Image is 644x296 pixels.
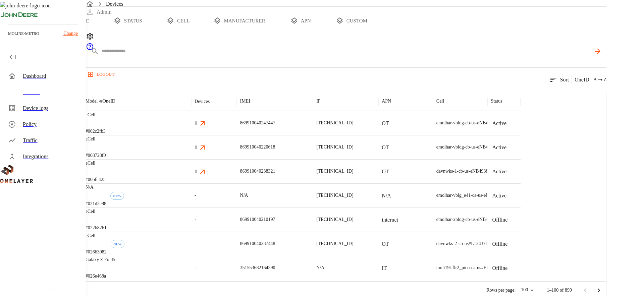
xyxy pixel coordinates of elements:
p: Offline [492,240,507,248]
p: 869910040210197 [240,216,275,223]
span: emolhar-xbldg-cb-us-eNB493831 [436,217,500,222]
p: OT [382,143,389,152]
p: [TECHNICAL_ID] [316,240,353,247]
p: IMEI [240,98,250,105]
span: #EB212810102::NOKIA::FW2QQD [481,265,551,270]
p: Sort [560,76,569,84]
p: OneID : [575,76,591,84]
p: IT [382,264,387,272]
p: eCell [86,160,106,167]
p: Status [491,98,502,105]
p: N/A [382,192,391,200]
p: APN [382,98,391,105]
p: 869910040237448 [240,240,275,247]
p: [TECHNICAL_ID] [316,120,353,126]
p: Rows per page: [486,287,516,294]
p: Cell [436,98,444,105]
p: Model / [86,98,115,105]
p: OT [382,119,389,127]
h3: 1 [195,119,197,127]
p: eCell [86,208,107,215]
p: OT [382,168,389,176]
p: 869910040238321 [240,168,275,175]
div: emolhar-vbldg-cb-us-eNB493830 #DH240725611::NOKIA::ASIB [436,144,561,151]
p: #02663082 [86,249,107,255]
span: NEW [111,242,124,246]
a: onelayer-support [86,46,94,52]
p: Offline [492,216,507,224]
p: Active [492,192,506,200]
p: Active [492,119,506,127]
p: Galaxy Z Fold5 [86,256,115,263]
p: [TECHNICAL_ID] [316,168,353,175]
span: #L1243710802::NOKIA::ASIB [469,241,528,246]
span: Support Portal [86,46,94,52]
p: eCell [86,232,107,239]
h3: 1 [195,168,197,175]
p: #022b8261 [86,225,107,231]
span: NEW [111,194,124,198]
p: internet [382,216,398,224]
p: #008728f0 [86,152,106,159]
span: emolhar-vbldg-cb-us-eNB493830 [436,120,500,125]
p: N/A [240,192,248,199]
p: #00bfc425 [86,176,106,183]
span: - [195,240,196,247]
p: N/A [316,264,324,271]
p: IP [316,98,320,105]
p: OT [382,240,389,248]
span: davnwks-1-cb-us-eNB493850 [436,169,493,174]
p: eCell [86,136,106,142]
button: logout [86,69,117,80]
p: [TECHNICAL_ID] [316,216,353,223]
div: emolhar-xbldg-cb-us-eNB493831 #DH240725609::NOKIA::ASIB [436,216,561,223]
p: 869910040247447 [240,120,275,126]
p: #021d2e88 [86,200,106,207]
span: davnwks-2-cb-us [436,241,469,246]
div: emolhar-vbldg-cb-us-eNB493830 #DH240725611::NOKIA::ASIB [436,120,561,126]
p: 869910040220618 [240,144,275,151]
span: - [195,264,196,271]
div: Devices [195,99,210,104]
div: emolhar-vblg_e41-ca-us-eNB432538 #EB211210933::NOKIA::FW2QQD [436,192,576,199]
div: First seen: 09/10/2025 10:18:28 PM [110,192,124,200]
span: moli19t-flr2_pico-ca-us [436,265,481,270]
a: logout [86,69,644,80]
div: 100 [518,285,536,295]
span: - [195,216,196,223]
p: [TECHNICAL_ID] [316,144,353,151]
p: 351553682164390 [240,264,275,271]
div: First seen: 08/18/2025 07:45:54 PM [111,240,124,248]
span: emolhar-vblg_e41-ca-us-eNB432538 [436,193,506,198]
p: 1–100 of 899 [547,287,572,294]
p: #026e468a [86,273,115,280]
p: N/A [86,184,106,191]
span: emolhar-vbldg-cb-us-eNB493830 [436,144,500,150]
span: # OneID [100,99,115,104]
p: N/A [86,281,107,287]
h3: 1 [195,143,197,151]
p: Active [492,143,506,152]
p: Admin [97,8,111,16]
p: [TECHNICAL_ID] [316,192,353,199]
span: - [195,192,196,199]
p: eCell [86,112,106,118]
p: Active [492,168,506,176]
p: Offline [492,264,507,272]
p: #002c2fb3 [86,128,106,135]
